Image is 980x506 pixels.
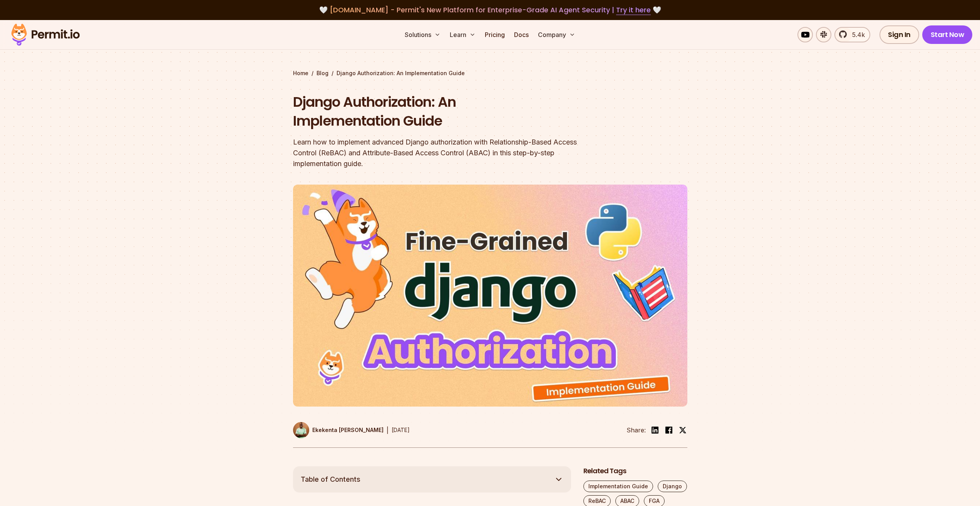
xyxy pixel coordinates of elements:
img: Django Authorization: An Implementation Guide [293,185,687,407]
a: 5.4k [834,27,870,42]
div: / / [293,69,687,77]
a: Blog [317,69,328,77]
button: Table of Contents [293,466,571,493]
img: twitter [679,426,687,434]
button: Company [535,27,578,42]
div: | [387,425,389,435]
a: Implementation Guide [583,481,653,492]
a: Docs [511,27,532,42]
img: facebook [664,425,673,435]
a: Sign In [879,25,919,44]
a: Ekekenta [PERSON_NAME] [293,422,384,438]
button: Solutions [402,27,444,42]
img: linkedin [650,425,660,435]
a: Try it here [616,5,651,15]
h2: Related Tags [583,466,687,476]
span: [DOMAIN_NAME] - Permit's New Platform for Enterprise-Grade AI Agent Security | [330,5,651,15]
span: Table of Contents [301,474,360,485]
button: Learn [447,27,479,42]
h1: Django Authorization: An Implementation Guide [293,92,589,131]
li: Share: [627,425,646,435]
span: 5.4k [848,30,865,39]
div: 🤍 🤍 [18,5,962,15]
img: Permit logo [8,22,83,48]
a: Pricing [482,27,508,42]
img: Ekekenta Clinton [293,422,309,438]
a: Start Now [922,25,973,44]
a: Django [658,481,687,492]
a: Home [293,69,308,77]
div: Learn how to implement advanced Django authorization with Relationship-Based Access Control (ReBA... [293,137,589,169]
time: [DATE] [392,427,410,433]
p: Ekekenta [PERSON_NAME] [312,426,384,434]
